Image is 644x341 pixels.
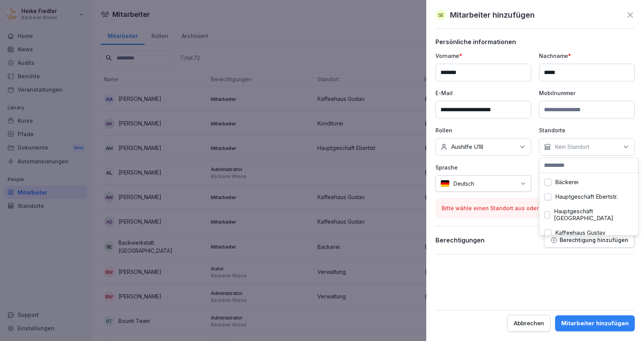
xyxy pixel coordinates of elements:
[561,319,629,328] div: Mitarbeiter hinzufügen
[514,319,544,328] div: Abbrechen
[539,126,635,134] p: Standorte
[442,204,629,212] p: Bitte wähle einen Standort aus oder füge eine Berechtigung hinzu.
[440,180,450,187] img: de.svg
[435,52,531,60] p: Vorname
[555,179,578,186] label: Bäckerei
[555,193,618,200] label: Hauptgeschäft Ebertstr.
[435,89,531,97] p: E-Mail
[435,38,635,46] p: Persönliche informationen
[435,126,531,134] p: Rollen
[507,315,550,332] button: Abbrechen
[555,229,605,236] label: Kaffeehaus Gustav
[435,175,531,192] div: Deutsch
[435,10,446,20] div: SE
[435,163,531,171] p: Sprache
[555,143,590,151] p: Kein Standort
[450,9,535,21] p: Mitarbeiter hinzufügen
[560,237,628,243] p: Berechtigung hinzufügen
[544,232,635,248] button: Berechtigung hinzufügen
[554,208,633,222] label: Hauptgeschäft [GEOGRAPHIC_DATA]
[451,143,483,151] p: Aushilfe U18
[435,236,485,244] p: Berechtigungen
[555,315,635,331] button: Mitarbeiter hinzufügen
[539,52,635,60] p: Nachname
[539,89,635,97] p: Mobilnummer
